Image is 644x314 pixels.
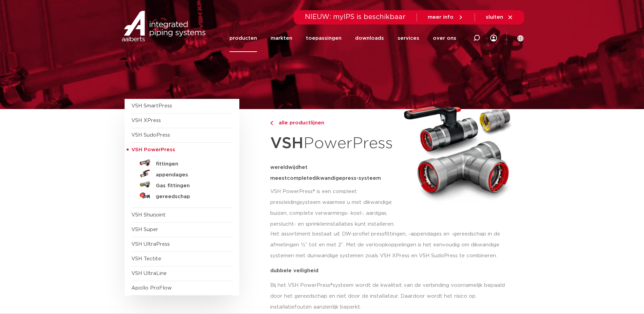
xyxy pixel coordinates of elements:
[131,103,172,108] a: VSH SmartPress
[490,24,497,52] div: my IPS
[131,168,233,179] a: appendages
[305,14,406,20] span: NIEUW: myIPS is beschikbaar
[270,165,299,170] span: wereldwijd
[131,256,161,261] a: VSH Tectite
[156,194,223,200] h5: gereedschap
[156,183,223,189] h5: Gas fittingen
[156,172,223,178] h5: appendages
[306,24,342,52] a: toepassingen
[270,121,273,125] img: chevron-right.svg
[342,176,381,181] span: press-systeem
[330,283,333,288] span: ®
[131,157,233,168] a: fittingen
[270,119,398,127] a: alle productlijnen
[131,147,175,152] span: VSH PowerPress
[270,186,398,230] p: VSH PowerPress® is een compleet pressleidingsysteem waarmee u met dikwandige buizen, complete ver...
[270,283,330,288] span: Bij het VSH PowerPress
[287,176,312,181] span: complete
[486,14,513,20] a: sluiten
[355,24,384,52] a: downloads
[270,283,505,310] span: systeem wordt de kwaliteit van de verbinding voornamelijk bepaald door het gereedschap en niet do...
[428,15,454,20] span: meer info
[229,24,456,52] nav: Menu
[131,179,233,190] a: Gas fittingen
[486,15,503,20] span: sluiten
[229,24,257,52] a: producten
[131,271,167,276] a: VSH UltraLine
[275,120,324,125] span: alle productlijnen
[131,190,233,201] a: gereedschap
[131,285,172,291] a: Apollo ProFlow
[131,133,170,138] a: VSH SudoPress
[131,227,158,232] a: VSH Super
[433,24,456,52] a: over ons
[156,161,223,167] h5: fittingen
[131,118,161,123] a: VSH XPress
[270,130,398,157] h1: PowerPress
[428,14,464,20] a: meer info
[131,242,170,247] a: VSH UltraPress
[270,268,515,273] p: dubbele veiligheid
[312,176,342,181] span: dikwandige
[270,136,303,151] strong: VSH
[271,24,292,52] a: markten
[270,229,515,261] p: Het assortiment bestaat uit DW-profiel pressfittingen, -appendages en -gereedschap in de afmeting...
[270,165,308,181] span: het meest
[398,24,419,52] a: services
[131,212,166,217] a: VSH Shurjoint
